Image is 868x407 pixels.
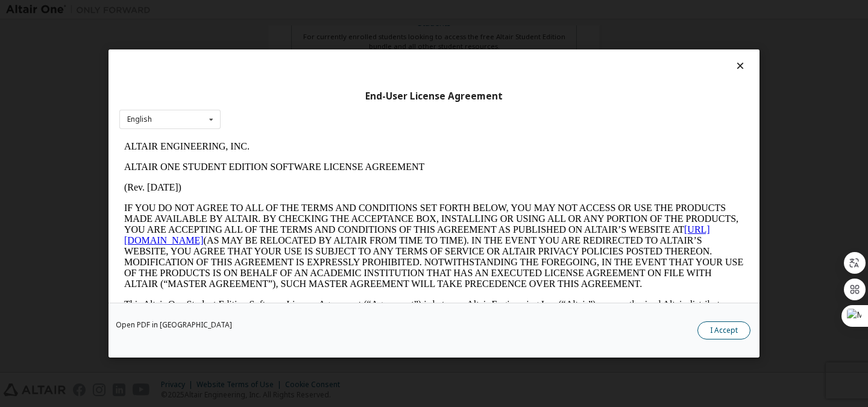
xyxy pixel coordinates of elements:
div: English [127,116,152,123]
p: IF YOU DO NOT AGREE TO ALL OF THE TERMS AND CONDITIONS SET FORTH BELOW, YOU MAY NOT ACCESS OR USE... [5,66,624,153]
p: ALTAIR ENGINEERING, INC. [5,5,624,16]
p: ALTAIR ONE STUDENT EDITION SOFTWARE LICENSE AGREEMENT [5,25,624,36]
a: [URL][DOMAIN_NAME] [5,88,591,109]
button: I Accept [697,321,750,339]
div: End-User License Agreement [119,90,749,103]
p: (Rev. [DATE]) [5,46,624,57]
p: This Altair One Student Edition Software License Agreement (“Agreement”) is between Altair Engine... [5,163,624,206]
a: Open PDF in [GEOGRAPHIC_DATA] [116,321,232,329]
